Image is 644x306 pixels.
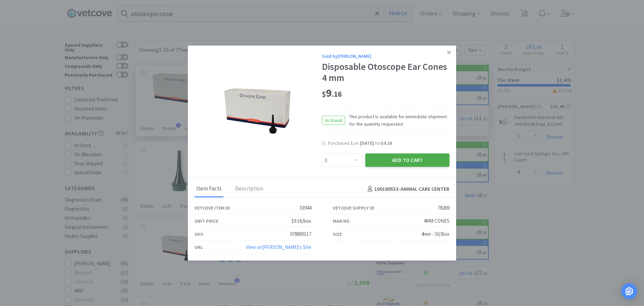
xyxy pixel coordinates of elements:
[345,113,449,128] span: This product is available for immediate shipment for the quantity requested
[215,66,302,153] img: 9345c0df400144b9879ebdd65e782edc_78269.jpeg
[621,283,637,299] div: Open Intercom Messenger
[381,140,392,146] span: $9.16
[365,184,449,193] h4: 100180553 - ANIMAL CARE CENTER
[421,230,449,238] div: 4mm - 50/Box
[322,52,449,59] div: Sold by [PERSON_NAME]
[333,230,342,238] div: Size
[322,89,326,99] span: $
[333,217,351,225] div: Man No.
[195,181,223,198] div: Item Facts
[365,154,449,167] button: Add to Cart
[328,140,449,147] div: Purchased on for
[424,217,449,225] div: 4MM CONES
[291,217,311,225] div: $9.16/box
[322,86,342,100] span: 9
[332,89,342,99] span: . 16
[195,244,203,251] div: URL
[322,116,345,124] span: In Stock
[300,204,311,212] div: 33944
[195,230,203,238] div: SKU
[351,140,353,146] span: 1
[290,230,311,238] div: 078800117
[195,217,218,225] div: Unit Price
[322,61,449,84] div: Disposable Otoscope Ear Cones 4 mm
[333,204,374,212] div: Vetcove Supply ID
[233,181,265,198] div: Description
[438,204,449,212] div: 78269
[246,244,311,250] a: View on[PERSON_NAME]'s Site
[195,204,230,212] div: Vetcove Item ID
[360,140,374,146] span: [DATE]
